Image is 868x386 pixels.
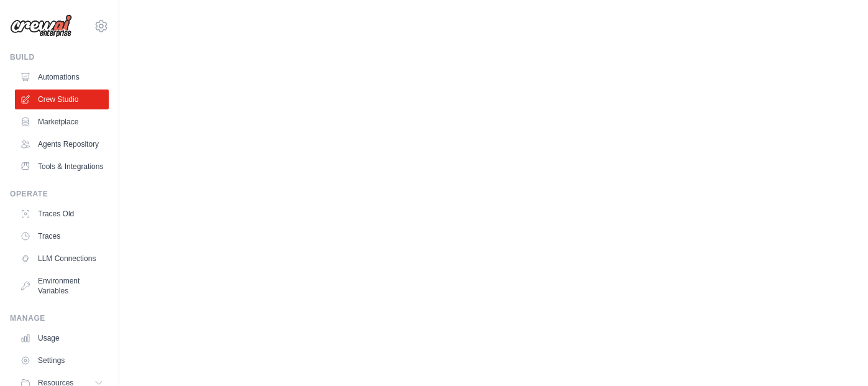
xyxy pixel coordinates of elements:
a: Tools & Integrations [15,157,109,177]
a: Traces [15,226,109,246]
a: Settings [15,351,109,370]
img: Logo [10,14,72,38]
a: Marketplace [15,112,109,132]
a: Usage [15,328,109,348]
div: Manage [10,313,109,323]
div: Build [10,52,109,62]
a: Environment Variables [15,271,109,301]
a: Agents Repository [15,134,109,154]
div: Operate [10,189,109,199]
a: LLM Connections [15,249,109,269]
a: Automations [15,67,109,87]
a: Crew Studio [15,90,109,109]
a: Traces Old [15,204,109,224]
